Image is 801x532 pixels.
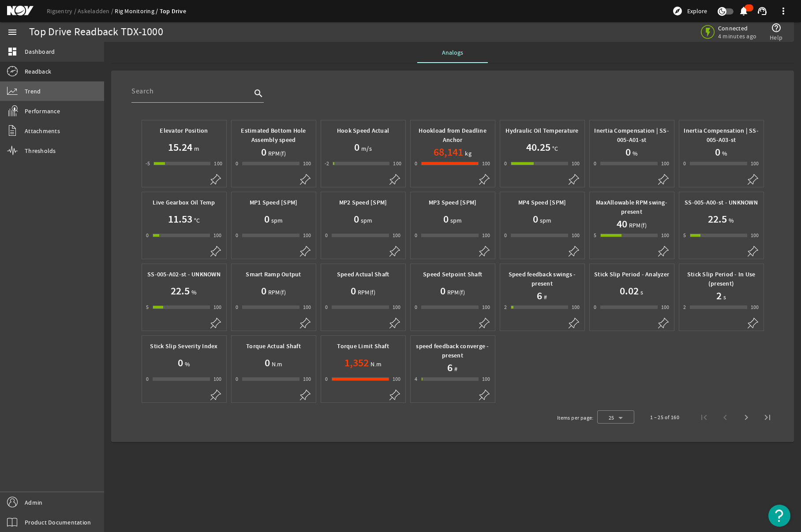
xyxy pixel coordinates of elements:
[722,293,726,301] span: s
[241,126,306,144] b: Estimated Bottom Hole Assembly speed
[751,303,759,312] div: 100
[572,303,580,312] div: 100
[192,144,199,153] span: m
[146,159,150,168] div: -5
[147,270,221,279] b: SS-005-A02-st - UNKNOWN
[246,342,301,350] b: Torque Actual Shaft
[687,7,707,15] span: Explore
[303,159,311,168] div: 100
[303,375,311,383] div: 100
[325,375,328,383] div: 0
[337,126,389,135] b: Hook Speed Actual
[557,413,594,422] div: Items per page:
[359,216,373,225] span: spm
[150,342,217,350] b: Stick Slip Severity Index
[7,27,18,37] mat-icon: menu
[449,216,462,225] span: spm
[445,288,465,297] span: RPM(f)
[773,0,794,22] button: more_vert
[627,221,647,230] span: RPM(f)
[261,145,266,159] h1: 0
[269,216,283,225] span: spm
[631,149,638,158] span: %
[261,284,266,298] h1: 0
[685,198,758,207] b: SS-005-A00-st - UNKNOWN
[718,32,756,40] span: 4 minutes ago
[303,303,311,312] div: 100
[146,303,149,312] div: 5
[625,145,631,159] h1: 0
[482,375,490,383] div: 100
[266,288,286,297] span: RPM(f)
[415,231,417,240] div: 0
[160,126,208,135] b: Elevator Position
[146,375,149,383] div: 0
[47,7,78,15] a: Rigsentry
[339,198,387,207] b: MP2 Speed [SPM]
[672,6,683,16] mat-icon: explore
[25,67,51,76] span: Readback
[7,46,18,57] mat-icon: dashboard
[736,407,757,428] button: Next page
[344,356,369,370] h1: 1,352
[504,231,507,240] div: 0
[246,270,301,279] b: Smart Ramp Output
[442,49,463,56] span: Analogs
[594,231,596,240] div: 5
[265,356,270,370] h1: 0
[572,231,580,240] div: 100
[192,216,200,225] span: °C
[720,149,727,158] span: %
[183,360,190,368] span: %
[178,356,183,370] h1: 0
[213,375,222,383] div: 100
[213,231,222,240] div: 100
[236,159,238,168] div: 0
[617,217,627,231] h1: 40
[650,413,679,422] div: 1 – 25 of 160
[770,33,782,42] span: Help
[757,6,767,16] mat-icon: support_agent
[303,231,311,240] div: 100
[415,303,417,312] div: 0
[393,375,401,383] div: 100
[768,505,790,527] button: Open Resource Center
[504,159,507,168] div: 0
[393,231,401,240] div: 100
[264,212,269,226] h1: 0
[738,6,749,16] mat-icon: notifications
[416,342,489,360] b: speed feedback converge - present
[594,126,669,144] b: Inertia Compensation | SS-005-A01-st
[518,198,566,207] b: MP4 Speed [SPM]
[669,4,711,18] button: Explore
[533,212,538,226] h1: 0
[594,270,669,279] b: Stick Slip Period - Analyzer
[419,126,487,144] b: Hookload from Deadline Anchor
[757,407,778,428] button: Last page
[594,303,596,312] div: 0
[453,365,457,373] span: #
[538,216,552,225] span: spm
[25,47,55,56] span: Dashboard
[369,360,382,368] span: N.m
[482,231,490,240] div: 100
[537,289,542,303] h1: 6
[351,284,356,298] h1: 0
[160,7,186,15] a: Top Drive
[250,198,298,207] b: MP1 Speed [SPM]
[594,159,596,168] div: 0
[505,126,578,135] b: Hydraulic Oil Temperature
[29,28,163,37] div: Top Drive Readback TDX-1000
[447,361,453,375] h1: 6
[356,288,376,297] span: RPM(f)
[131,86,251,97] input: Search
[213,303,222,312] div: 100
[596,198,667,216] b: MaxAllowable RPM swing- present
[661,303,670,312] div: 100
[661,159,670,168] div: 100
[236,375,238,383] div: 0
[236,231,238,240] div: 0
[715,145,720,159] h1: 0
[727,216,734,225] span: %
[25,126,60,135] span: Attachments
